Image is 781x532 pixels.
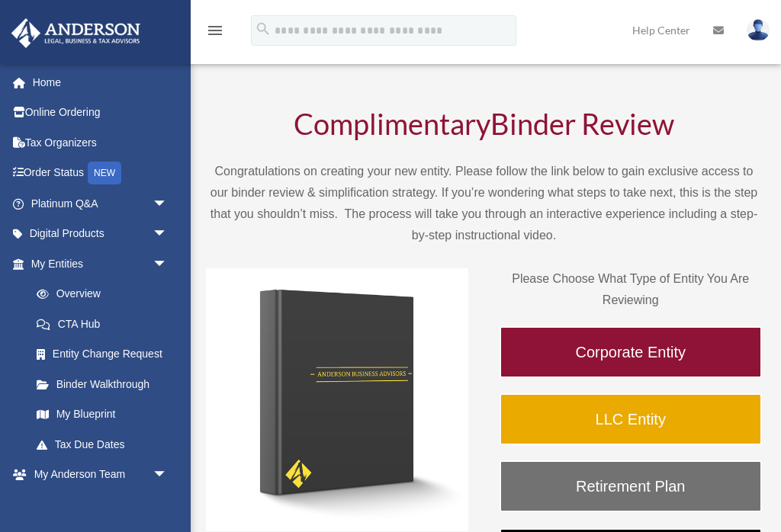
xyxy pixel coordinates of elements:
a: Entity Change Request [21,339,191,370]
a: Tax Due Dates [21,429,191,460]
p: Please Choose What Type of Entity You Are Reviewing [500,268,762,311]
i: search [255,21,272,37]
span: arrow_drop_down [153,188,183,220]
a: LLC Entity [500,393,762,445]
span: Complimentary [294,106,490,141]
span: arrow_drop_down [153,460,183,491]
a: My Entitiesarrow_drop_down [11,248,191,279]
i: menu [206,21,224,40]
a: Order StatusNEW [11,158,191,189]
a: Overview [21,279,191,309]
a: menu [206,27,224,40]
img: Anderson Advisors Platinum Portal [7,18,145,48]
a: Digital Productsarrow_drop_down [11,219,191,249]
span: Binder Review [490,106,674,141]
a: Corporate Entity [500,326,762,378]
a: Online Ordering [11,98,191,128]
a: Platinum Q&Aarrow_drop_down [11,188,191,219]
img: User Pic [747,19,770,41]
a: Home [11,67,191,98]
span: arrow_drop_down [153,219,183,250]
a: Tax Organizers [11,127,191,158]
a: My Anderson Teamarrow_drop_down [11,460,191,490]
p: Congratulations on creating your new entity. Please follow the link below to gain exclusive acces... [206,161,762,246]
span: arrow_drop_down [153,248,183,280]
a: CTA Hub [21,309,191,339]
div: NEW [88,162,121,184]
a: My Blueprint [21,399,191,430]
a: Retirement Plan [500,460,762,512]
a: Binder Walkthrough [21,369,183,399]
